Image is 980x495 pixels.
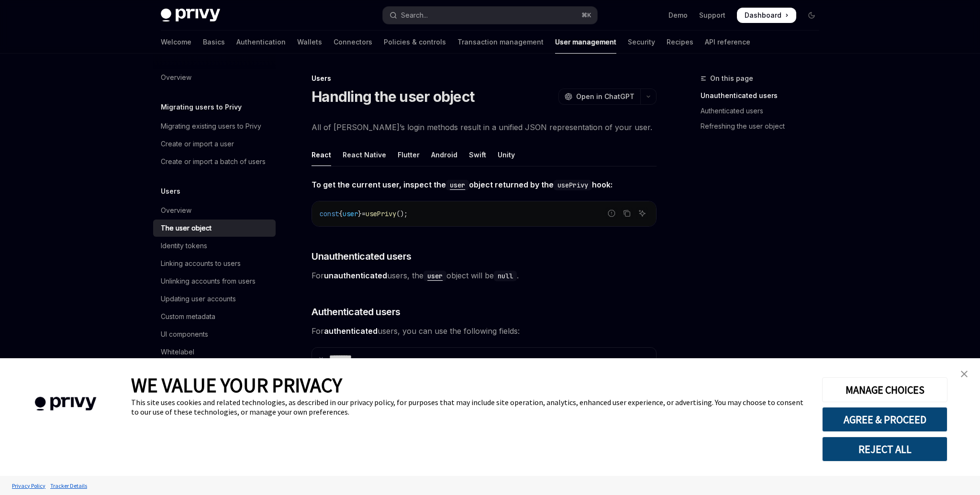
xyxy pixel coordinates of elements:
[396,209,408,218] span: ();
[737,8,796,23] a: Dashboard
[343,209,358,218] span: user
[581,11,591,19] span: ⌘ K
[383,7,597,24] button: Open search
[312,74,657,83] div: Users
[822,437,947,462] button: REJECT ALL
[161,222,212,234] div: The user object
[576,92,635,101] span: Open in ChatGPT
[131,397,808,417] div: This site uses cookies and related technologies, as described in our privacy policy, for purposes...
[804,8,819,23] button: Toggle dark mode
[153,220,276,237] a: The user object
[312,143,331,166] div: React
[161,121,261,132] div: Migrating existing users to Privy
[312,305,401,319] span: Authenticated users
[312,88,474,105] h1: Handling the user object
[955,364,974,384] a: close banner
[153,290,276,308] a: Updating user accounts
[153,308,276,325] a: Custom metadata
[131,373,342,397] span: WE VALUE YOUR PRIVACY
[312,180,612,189] strong: To get the current user, inspect the object returned by the hook:
[161,31,191,54] a: Welcome
[628,31,655,54] a: Security
[745,11,781,20] span: Dashboard
[161,311,215,322] div: Custom metadata
[401,10,428,21] div: Search...
[423,271,446,281] code: user
[161,346,194,358] div: Whitelabel
[161,156,266,167] div: Create or import a batch of users
[161,138,234,150] div: Create or import a user
[153,237,276,254] a: Identity tokens
[343,143,386,166] div: React Native
[312,324,657,338] span: For users, you can use the following fields:
[161,275,256,287] div: Unlinking accounts from users
[558,88,640,105] button: Open in ChatGPT
[701,119,827,134] a: Refreshing the user object
[312,121,657,134] span: All of [PERSON_NAME]’s login methods result in a unified JSON representation of your user.
[153,326,276,343] a: UI components
[366,209,396,218] span: usePrivy
[494,271,517,281] code: null
[153,135,276,153] a: Create or import a user
[14,383,117,425] img: company logo
[358,209,362,218] span: }
[324,271,387,280] strong: unauthenticated
[236,31,286,54] a: Authentication
[161,205,191,216] div: Overview
[320,209,339,218] span: const
[446,180,469,190] code: user
[668,11,688,20] a: Demo
[398,143,420,166] div: Flutter
[312,250,412,263] span: Unauthenticated users
[161,329,208,340] div: UI components
[153,153,276,170] a: Create or import a batch of users
[161,72,191,83] div: Overview
[961,371,968,377] img: close banner
[339,209,343,218] span: {
[362,209,366,218] span: =
[153,118,276,135] a: Migrating existing users to Privy
[153,343,276,361] a: Whitelabel
[423,271,446,280] a: user
[710,73,753,84] span: On this page
[457,31,544,54] a: Transaction management
[203,31,225,54] a: Basics
[312,269,657,282] span: For users, the object will be .
[822,377,947,402] button: MANAGE CHOICES
[297,31,322,54] a: Wallets
[701,88,827,103] a: Unauthenticated users
[555,31,616,54] a: User management
[667,31,693,54] a: Recipes
[153,69,276,86] a: Overview
[161,9,220,22] img: dark logo
[384,31,446,54] a: Policies & controls
[161,101,242,113] h5: Migrating users to Privy
[705,31,750,54] a: API reference
[161,240,207,252] div: Identity tokens
[446,180,469,189] a: user
[48,477,89,494] a: Tracker Details
[701,103,827,119] a: Authenticated users
[554,180,592,190] code: usePrivy
[621,207,633,220] button: Copy the contents from the code block
[153,273,276,290] a: Unlinking accounts from users
[153,255,276,272] a: Linking accounts to users
[469,143,486,166] div: Swift
[431,143,457,166] div: Android
[10,477,48,494] a: Privacy Policy
[699,11,725,20] a: Support
[605,207,618,220] button: Report incorrect code
[498,143,515,166] div: Unity
[153,202,276,219] a: Overview
[822,407,947,432] button: AGREE & PROCEED
[161,258,241,269] div: Linking accounts to users
[324,326,378,336] strong: authenticated
[161,293,236,305] div: Updating user accounts
[161,186,180,197] h5: Users
[636,207,648,220] button: Ask AI
[334,31,372,54] a: Connectors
